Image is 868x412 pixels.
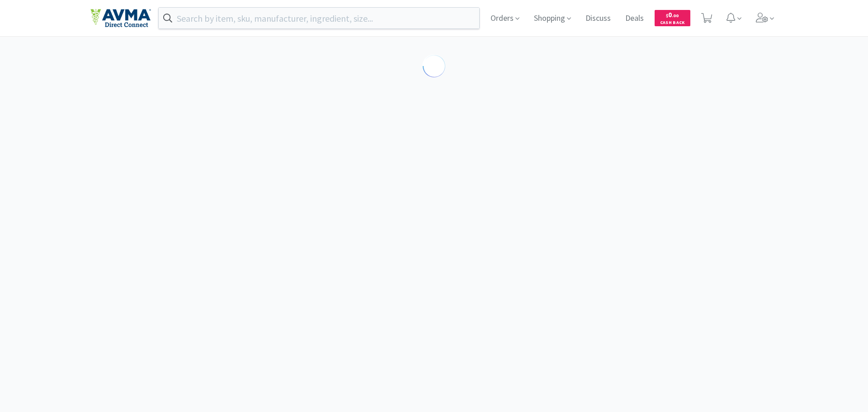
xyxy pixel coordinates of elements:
[666,10,679,19] span: 0
[655,6,690,30] a: $0.00Cash Back
[672,13,679,19] span: . 00
[660,20,685,26] span: Cash Back
[90,9,151,28] img: e4e33dab9f054f5782a47901c742baa9_102.png
[159,8,479,28] input: Search by item, sku, manufacturer, ingredient, size...
[666,13,668,19] span: $
[622,14,647,23] a: Deals
[582,14,614,23] a: Discuss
